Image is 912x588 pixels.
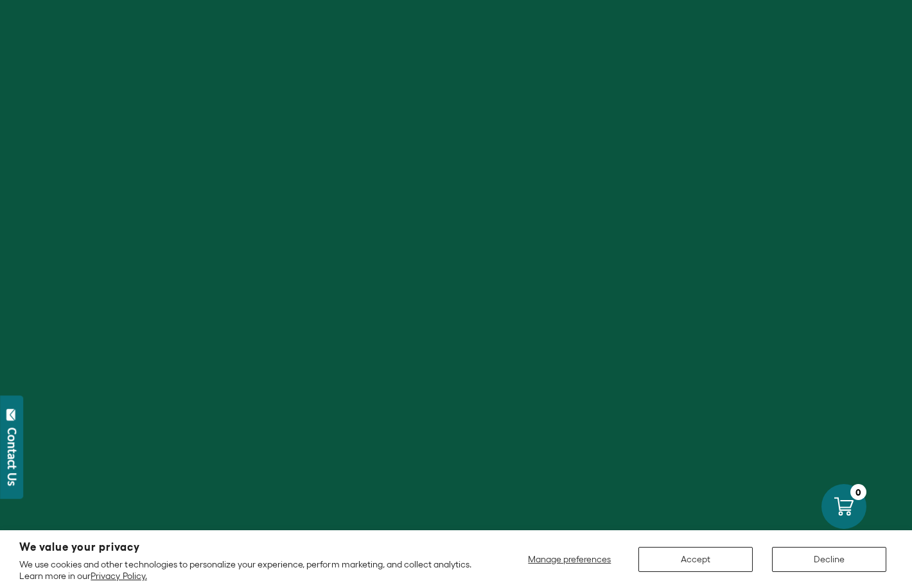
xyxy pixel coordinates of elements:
[19,542,477,553] h2: We value your privacy
[772,547,886,572] button: Decline
[91,571,146,581] a: Privacy Policy.
[6,428,19,486] div: Contact Us
[19,558,477,582] p: We use cookies and other technologies to personalize your experience, perform marketing, and coll...
[528,554,611,564] span: Manage preferences
[638,547,753,572] button: Accept
[520,547,619,572] button: Manage preferences
[850,484,866,500] div: 0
